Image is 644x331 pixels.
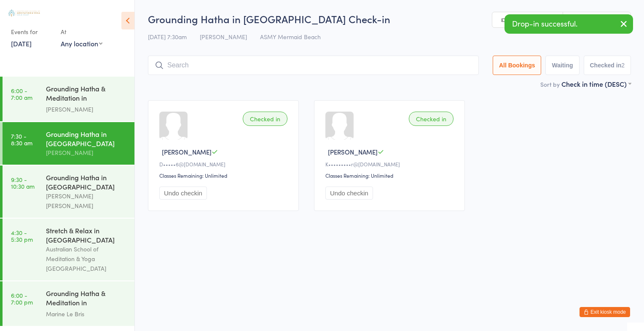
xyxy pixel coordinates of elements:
span: [PERSON_NAME] [162,147,212,156]
button: Waiting [545,56,579,75]
div: Classes Remaining: Unlimited [325,172,456,179]
div: Grounding Hatha & Meditation in [GEOGRAPHIC_DATA] [46,84,127,104]
button: All Bookings [493,56,542,75]
div: Check in time (DESC) [561,79,631,88]
input: Search [148,56,479,75]
a: 4:30 -5:30 pmStretch & Relax in [GEOGRAPHIC_DATA]Australian School of Meditation & Yoga [GEOGRAPH... [3,219,134,280]
div: Events for [11,25,52,39]
label: Sort by [540,80,560,88]
div: Grounding Hatha in [GEOGRAPHIC_DATA] [46,173,127,191]
time: 6:00 - 7:00 pm [11,292,33,305]
time: 6:00 - 7:00 am [11,87,32,101]
div: 2 [621,62,625,69]
img: Australian School of Meditation & Yoga (Gold Coast) [8,10,40,16]
h2: Grounding Hatha in [GEOGRAPHIC_DATA] Check-in [148,12,631,26]
div: [PERSON_NAME] [46,104,127,114]
span: [PERSON_NAME] [200,32,247,41]
div: Australian School of Meditation & Yoga [GEOGRAPHIC_DATA] [46,244,127,273]
time: 7:30 - 8:30 am [11,133,32,146]
a: 6:00 -7:00 amGrounding Hatha & Meditation in [GEOGRAPHIC_DATA][PERSON_NAME] [3,77,134,121]
button: Exit kiosk mode [580,307,630,317]
button: Undo checkin [325,187,373,200]
span: [PERSON_NAME] [328,147,378,156]
div: Grounding Hatha & Meditation in [GEOGRAPHIC_DATA] [46,288,127,309]
div: At [61,25,102,39]
a: 7:30 -8:30 amGrounding Hatha in [GEOGRAPHIC_DATA][PERSON_NAME] [3,122,134,165]
time: 9:30 - 10:30 am [11,176,35,190]
div: K•••••••••r@[DOMAIN_NAME] [325,160,456,168]
span: [DATE] 7:30am [148,32,187,41]
div: Checked in [243,112,287,126]
a: 9:30 -10:30 amGrounding Hatha in [GEOGRAPHIC_DATA][PERSON_NAME] [PERSON_NAME] [3,165,134,218]
div: D•••••6@[DOMAIN_NAME] [159,160,290,168]
div: Stretch & Relax in [GEOGRAPHIC_DATA] [46,226,127,244]
div: Grounding Hatha in [GEOGRAPHIC_DATA] [46,129,127,148]
div: Marine Le Bris [46,309,127,319]
button: Checked in2 [584,56,631,75]
div: Classes Remaining: Unlimited [159,172,290,179]
div: Checked in [409,112,453,126]
a: 6:00 -7:00 pmGrounding Hatha & Meditation in [GEOGRAPHIC_DATA]Marine Le Bris [3,281,134,326]
div: [PERSON_NAME] [PERSON_NAME] [46,191,127,211]
div: Any location [61,39,102,48]
button: Undo checkin [159,187,207,200]
div: Drop-in successful. [504,14,633,34]
div: [PERSON_NAME] [46,148,127,157]
a: [DATE] [11,39,32,48]
span: ASMY Mermaid Beach [260,32,321,41]
time: 4:30 - 5:30 pm [11,229,33,243]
